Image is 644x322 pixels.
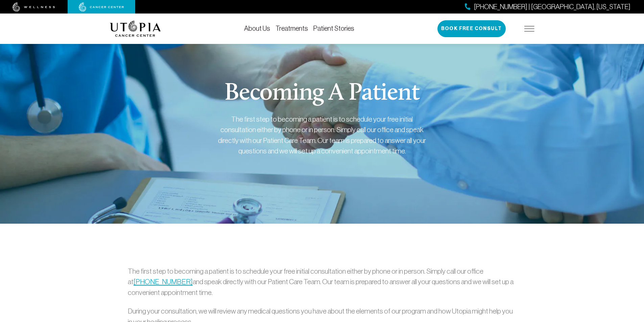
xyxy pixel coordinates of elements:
[524,26,534,31] img: icon-hamburger
[437,20,506,37] button: Book Free Consult
[276,25,308,32] a: Treatments
[79,2,124,12] img: cancer center
[474,2,630,12] span: [PHONE_NUMBER] | [GEOGRAPHIC_DATA], [US_STATE]
[13,2,55,12] img: wellness
[110,21,161,37] img: logo
[244,25,270,32] a: About Us
[465,2,630,12] a: [PHONE_NUMBER] | [GEOGRAPHIC_DATA], [US_STATE]
[134,278,193,286] a: [PHONE_NUMBER]
[313,25,354,32] a: Patient Stories
[224,81,419,106] h1: Becoming A Patient
[128,266,516,298] p: The first step to becoming a patient is to schedule your free initial consultation either by phon...
[217,114,427,156] div: The first step to becoming a patient is to schedule your free initial consultation either by phon...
